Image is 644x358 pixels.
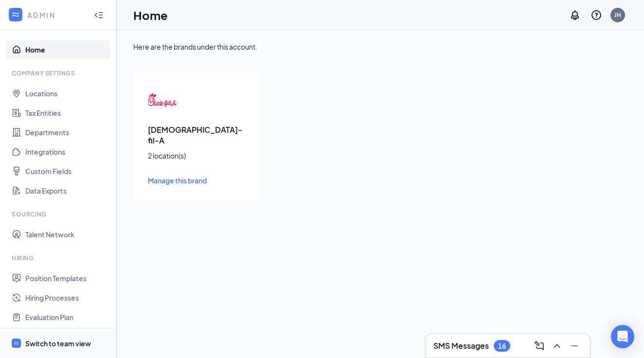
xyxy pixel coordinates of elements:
[94,10,104,20] svg: Collapse
[25,268,108,288] a: Position Templates
[534,340,545,352] svg: ComposeMessage
[25,181,108,200] a: Data Exports
[148,175,245,186] a: Manage this brand
[433,340,489,351] h3: SMS Messages
[25,307,108,327] a: Evaluation Plan
[12,210,107,218] div: Sourcing
[25,161,108,181] a: Custom Fields
[25,327,108,346] a: Reapplications
[569,9,581,21] svg: Notifications
[25,40,108,59] a: Home
[148,86,177,115] img: Chick-fil-A logo
[12,69,107,77] div: Company Settings
[27,10,85,20] div: ADMIN
[590,9,602,21] svg: QuestionInfo
[133,42,627,52] div: Here are the brands under this account.
[148,151,245,161] div: 2 location(s)
[567,338,582,354] button: Minimize
[12,254,107,262] div: Hiring
[25,225,108,244] a: Talent Network
[498,342,506,350] div: 16
[148,176,207,185] span: Manage this brand
[11,10,20,19] svg: WorkstreamLogo
[25,84,108,103] a: Locations
[133,7,168,23] h1: Home
[25,103,108,123] a: Tax Entities
[569,340,580,352] svg: Minimize
[25,288,108,307] a: Hiring Processes
[549,338,565,354] button: ChevronUp
[13,340,19,346] svg: WorkstreamLogo
[25,123,108,142] a: Departments
[551,340,563,352] svg: ChevronUp
[25,339,91,348] div: Switch to team view
[611,325,634,348] div: Open Intercom Messenger
[148,125,245,146] h3: [DEMOGRAPHIC_DATA]-fil-A
[532,338,547,354] button: ComposeMessage
[614,11,621,19] div: JH
[25,142,108,161] a: Integrations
